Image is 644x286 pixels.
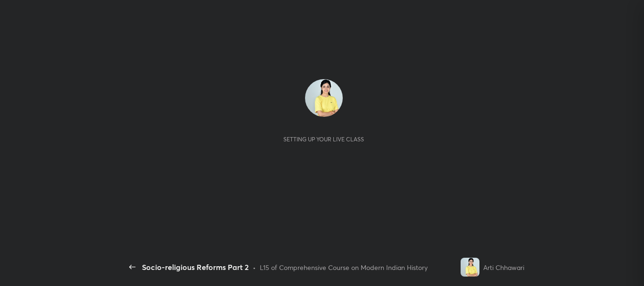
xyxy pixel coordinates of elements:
div: Arti Chhawari [483,262,524,272]
div: L15 of Comprehensive Course on Modern Indian History [260,262,428,272]
div: Socio-religious Reforms Part 2 [142,261,249,273]
div: • [253,262,256,272]
img: f9cedfd879bc469590c381557314c459.jpg [305,79,343,117]
div: Setting up your live class [283,136,364,143]
img: f9cedfd879bc469590c381557314c459.jpg [461,258,479,277]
